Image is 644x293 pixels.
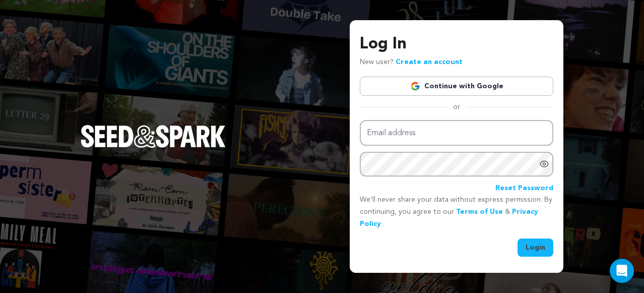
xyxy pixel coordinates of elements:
div: Open Intercom Messenger [610,259,634,283]
button: Login [518,239,553,257]
a: Privacy Policy [360,208,538,227]
a: Reset Password [495,183,553,195]
input: Email address [360,120,553,146]
img: Google logo [410,81,420,91]
a: Continue with Google [360,77,553,96]
p: New user? [360,56,463,69]
img: Seed&Spark Logo [81,125,226,147]
a: Terms of Use [456,208,503,215]
a: Seed&Spark Homepage [81,125,226,167]
a: Create an account [396,58,463,66]
span: or [447,102,466,112]
p: We’ll never share your data without express permission. By continuing, you agree to our & . [360,194,553,230]
a: Show password as plain text. Warning: this will display your password on the screen. [539,159,549,169]
h3: Log In [360,32,553,56]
